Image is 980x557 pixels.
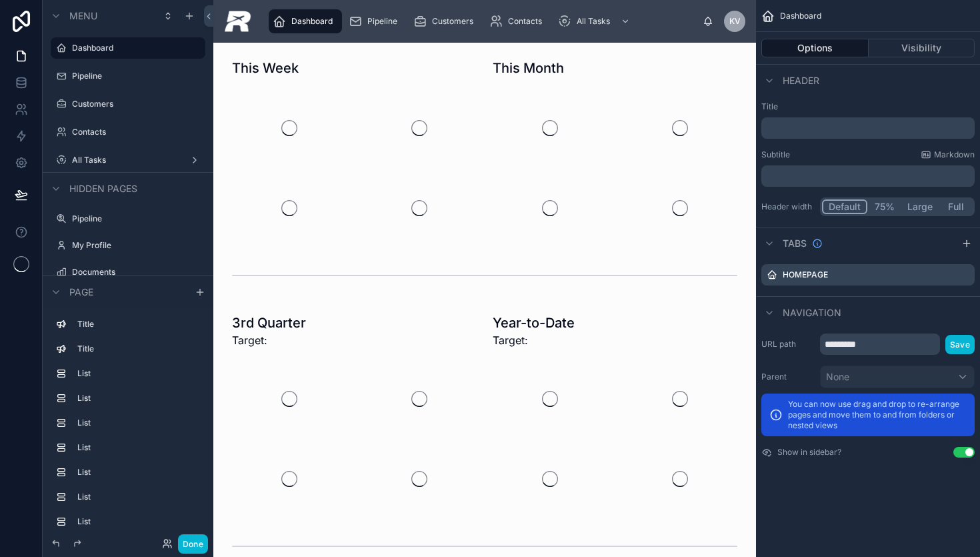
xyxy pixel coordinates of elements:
[77,368,200,379] label: List
[783,269,828,280] label: Homepage
[783,237,807,250] span: Tabs
[72,155,184,165] label: All Tasks
[554,9,637,33] a: All Tasks
[945,335,975,354] button: Save
[939,199,973,214] button: Full
[577,16,610,27] span: All Tasks
[788,399,967,431] p: You can now use drag and drop to re-arrange pages and move them to and from folders or nested views
[780,11,821,21] span: Dashboard
[867,199,901,214] button: 75%
[72,240,203,251] label: My Profile
[291,16,333,27] span: Dashboard
[826,370,849,384] span: None
[345,9,407,33] a: Pipeline
[262,7,703,36] div: scrollable content
[761,149,790,160] label: Subtitle
[72,43,197,53] label: Dashboard
[77,344,200,354] label: Title
[921,149,975,160] a: Markdown
[783,306,841,320] span: Navigation
[77,418,200,428] label: List
[69,286,93,299] span: Page
[485,9,551,33] a: Contacts
[367,16,397,27] span: Pipeline
[72,127,203,137] label: Contacts
[822,199,867,214] button: Default
[409,9,483,33] a: Customers
[77,467,200,478] label: List
[72,267,203,277] label: Documents
[729,16,741,27] span: KV
[432,16,473,27] span: Customers
[77,492,200,502] label: List
[820,366,975,388] button: None
[761,117,975,139] div: scrollable content
[934,149,975,160] span: Markdown
[761,201,815,212] label: Header width
[72,71,203,81] label: Pipeline
[761,39,869,57] button: Options
[77,319,200,330] label: Title
[783,74,819,87] span: Header
[777,447,841,458] label: Show in sidebar?
[269,9,342,33] a: Dashboard
[508,16,542,27] span: Contacts
[77,442,200,453] label: List
[77,516,200,527] label: List
[72,99,203,109] label: Customers
[761,101,975,112] label: Title
[69,182,137,195] span: Hidden pages
[761,339,815,350] label: URL path
[178,534,208,554] button: Done
[869,39,975,57] button: Visibility
[43,308,213,530] div: scrollable content
[72,213,203,224] label: Pipeline
[901,199,939,214] button: Large
[77,393,200,404] label: List
[761,165,975,187] div: scrollable content
[224,11,251,32] img: App logo
[761,372,815,382] label: Parent
[69,9,97,23] span: Menu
